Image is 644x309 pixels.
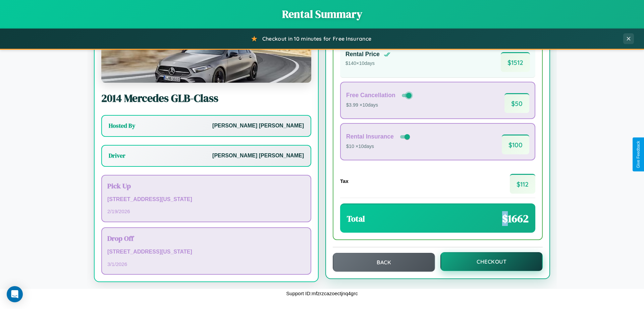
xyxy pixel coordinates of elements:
[107,233,305,243] h3: Drop Off
[109,152,125,160] h3: Driver
[347,213,365,224] h3: Total
[502,211,529,226] span: $ 1662
[636,141,641,168] div: Give Feedback
[109,122,135,130] h3: Hosted By
[502,134,529,154] span: $ 100
[212,151,304,161] p: [PERSON_NAME] [PERSON_NAME]
[340,178,348,184] h4: Tax
[346,101,413,110] p: $3.99 × 10 days
[7,286,23,302] div: Open Intercom Messenger
[107,207,305,216] p: 2 / 19 / 2026
[107,247,305,257] p: [STREET_ADDRESS][US_STATE]
[7,7,637,22] h1: Rental Summary
[107,260,305,269] p: 3 / 1 / 2026
[504,93,529,113] span: $ 50
[212,121,304,131] p: [PERSON_NAME] [PERSON_NAME]
[107,181,305,191] h3: Pick Up
[501,52,530,72] span: $ 1512
[262,35,371,42] span: Checkout in 10 minutes for Free Insurance
[333,253,435,272] button: Back
[286,289,358,298] p: Support ID: mfzrzcazoectjnq4grc
[346,133,394,140] h4: Rental Insurance
[101,91,311,106] h2: 2014 Mercedes GLB-Class
[345,59,390,68] p: $ 140 × 10 days
[346,142,411,151] p: $10 × 10 days
[345,51,380,58] h4: Rental Price
[107,195,305,204] p: [STREET_ADDRESS][US_STATE]
[346,92,395,99] h4: Free Cancellation
[440,252,543,271] button: Checkout
[510,174,535,194] span: $ 112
